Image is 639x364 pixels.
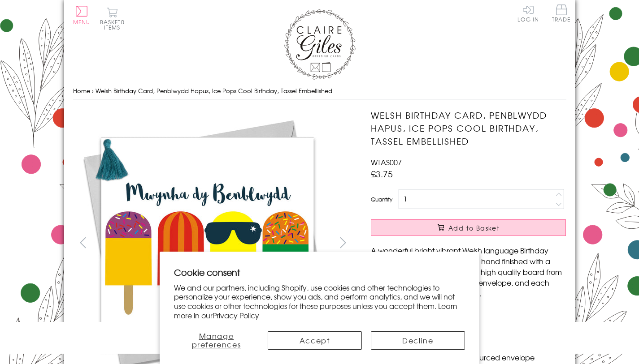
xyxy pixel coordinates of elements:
[552,4,571,24] a: Trade
[371,245,566,299] p: A wonderful bright vibrant Welsh language Birthday card, with colourful images and hand finished ...
[100,7,125,30] button: Basket0 items
[73,6,91,25] button: Menu
[284,9,356,80] img: Claire Giles Greetings Cards
[174,283,465,320] p: We and our partners, including Shopify, use cookies and other technologies to personalize your ex...
[73,86,90,95] a: Home
[517,4,539,22] a: Log In
[96,86,332,95] span: Welsh Birthday Card, Penblwydd Hapus, Ice Pops Cool Birthday, Tassel Embellished
[73,18,91,26] span: Menu
[371,167,393,180] span: £3.75
[73,82,566,100] nav: breadcrumbs
[192,330,241,350] span: Manage preferences
[333,232,353,253] button: next
[213,310,259,321] a: Privacy Policy
[371,157,402,167] span: WTAS007
[371,109,566,147] h1: Welsh Birthday Card, Penblwydd Hapus, Ice Pops Cool Birthday, Tassel Embellished
[268,331,362,350] button: Accept
[371,219,566,236] button: Add to Basket
[92,86,94,95] span: ›
[448,223,500,232] span: Add to Basket
[371,195,392,203] label: Quantity
[174,266,465,278] h2: Cookie consent
[371,331,465,350] button: Decline
[104,18,125,31] span: 0 items
[174,331,258,350] button: Manage preferences
[73,232,93,253] button: prev
[552,4,571,22] span: Trade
